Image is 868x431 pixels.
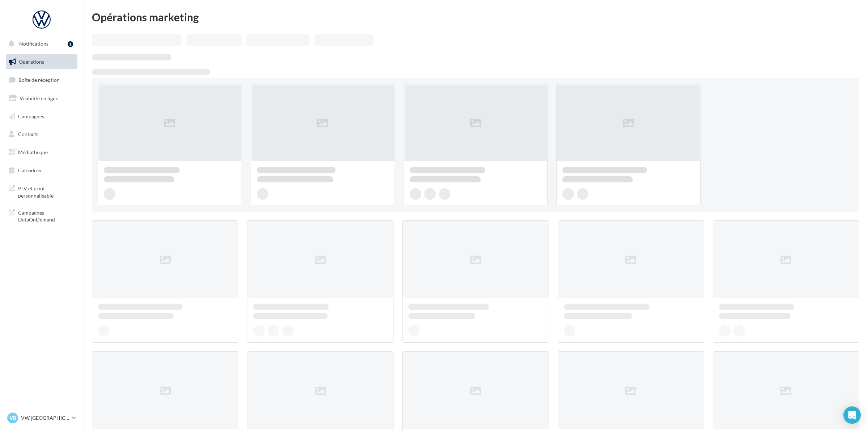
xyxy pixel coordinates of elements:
a: Visibilité en ligne [4,91,79,106]
span: Calendrier [18,167,42,173]
span: Opérations [19,59,44,65]
span: Boîte de réception [18,77,60,83]
div: 1 [68,41,73,47]
span: Campagnes [18,113,44,119]
span: PLV et print personnalisable [18,183,75,199]
div: Open Intercom Messenger [843,406,861,424]
button: Notifications 1 [4,36,76,51]
span: Campagnes DataOnDemand [18,208,75,223]
span: Médiathèque [18,149,48,155]
a: Campagnes DataOnDemand [4,205,79,226]
a: VB VW [GEOGRAPHIC_DATA] [6,411,77,425]
span: Notifications [19,41,48,47]
p: VW [GEOGRAPHIC_DATA] [21,414,69,422]
span: VB [9,414,16,422]
span: Visibilité en ligne [20,95,58,101]
a: Boîte de réception [4,72,79,88]
a: Campagnes [4,109,79,124]
span: Contacts [18,131,38,137]
a: Contacts [4,127,79,142]
a: PLV et print personnalisable [4,181,79,202]
div: Opérations marketing [92,12,859,22]
a: Médiathèque [4,145,79,160]
a: Opérations [4,54,79,69]
a: Calendrier [4,163,79,178]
